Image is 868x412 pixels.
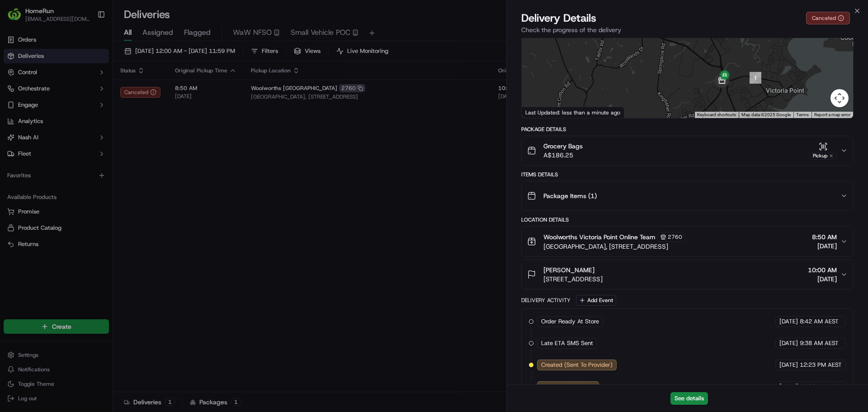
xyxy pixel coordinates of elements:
[800,317,839,326] span: 8:42 AM AEST
[9,9,27,27] img: Nash
[521,25,854,34] p: Check the progress of the delivery
[800,361,842,369] span: 12:23 PM AEST
[810,142,837,160] button: Pickup
[717,68,732,83] div: 2
[31,95,114,103] div: We're available if you need us!
[543,151,583,160] span: A$186.25
[543,142,583,151] span: Grocery Bags
[73,128,149,144] a: 💻API Documentation
[31,86,148,95] div: Start new chat
[522,227,853,256] button: Woolworths Victoria Point Online Team2760[GEOGRAPHIC_DATA], [STREET_ADDRESS]8:50 AM[DATE]
[543,265,594,275] span: [PERSON_NAME]
[576,295,616,306] button: Add Event
[521,171,854,178] div: Items Details
[521,297,571,304] div: Delivery Activity
[543,232,656,242] span: Woolworths Victoria Point Online Team
[814,112,850,117] a: Report a map error
[541,339,593,347] span: Late ETA SMS Sent
[524,106,554,118] img: Google
[670,392,708,405] button: See details
[808,275,837,284] span: [DATE]
[741,112,791,117] span: Map data ©2025 Google
[796,112,809,117] a: Terms (opens in new tab)
[154,89,165,100] button: Start new chat
[521,11,596,25] span: Delivery Details
[24,58,163,68] input: Got a question? Start typing here...
[5,128,73,144] a: 📗Knowledge Base
[64,153,109,160] a: Powered byPylon
[668,233,682,241] span: 2760
[779,361,798,369] span: [DATE]
[541,383,595,391] span: Not Assigned Driver
[806,12,850,24] button: Canceled
[9,36,165,51] p: Welcome 👋
[543,242,685,251] span: [GEOGRAPHIC_DATA], [STREET_ADDRESS]
[800,339,839,347] span: 9:38 AM AEST
[830,89,849,107] button: Map camera controls
[522,136,853,165] button: Grocery BagsA$186.25Pickup
[85,131,145,140] span: API Documentation
[779,383,798,391] span: [DATE]
[76,132,84,139] div: 💻
[779,317,798,326] span: [DATE]
[9,132,16,139] div: 📗
[524,106,554,118] a: Open this area in Google Maps (opens a new window)
[812,232,837,242] span: 8:50 AM
[521,126,854,133] div: Package Details
[800,383,842,391] span: 12:23 PM AEST
[18,131,69,140] span: Knowledge Base
[522,107,624,118] div: Last Updated: less than a minute ago
[522,181,853,210] button: Package Items (1)
[543,275,603,284] span: [STREET_ADDRESS]
[750,72,761,84] div: 1
[521,216,854,223] div: Location Details
[697,112,736,118] button: Keyboard shortcuts
[812,242,837,251] span: [DATE]
[808,265,837,275] span: 10:00 AM
[541,317,599,326] span: Order Ready At Store
[779,339,798,347] span: [DATE]
[541,361,613,369] span: Created (Sent To Provider)
[810,152,837,160] div: Pickup
[522,260,853,289] button: [PERSON_NAME][STREET_ADDRESS]10:00 AM[DATE]
[543,191,597,200] span: Package Items ( 1 )
[9,86,25,103] img: 1736555255976-a54dd68f-1ca7-489b-9aae-adbdc363a1c4
[90,153,109,160] span: Pylon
